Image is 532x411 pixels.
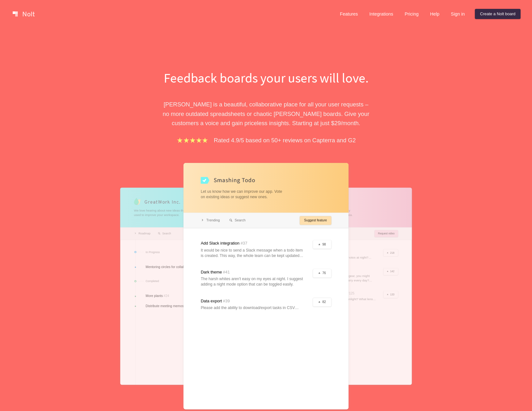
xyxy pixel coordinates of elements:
[364,9,398,19] a: Integrations
[176,137,209,144] img: stars.b067e34983.png
[214,136,356,145] p: Rated 4.9/5 based on 50+ reviews on Capterra and G2
[475,9,521,19] a: Create a Nolt board
[400,9,424,19] a: Pricing
[335,9,363,19] a: Features
[425,9,445,19] a: Help
[156,100,376,128] p: [PERSON_NAME] is a beautiful, collaborative place for all your user requests – no more outdated s...
[156,69,376,87] h1: Feedback boards your users will love.
[446,9,470,19] a: Sign in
